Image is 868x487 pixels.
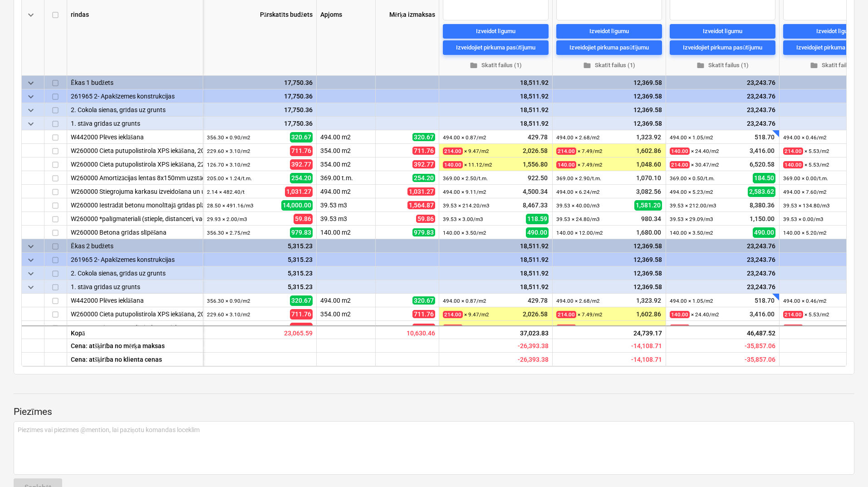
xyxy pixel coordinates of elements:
span: 980.34 [640,214,662,223]
small: 140.00 × 12.00 / m2 [556,230,603,236]
span: keyboard_arrow_down [25,268,36,279]
small: 494.00 × 2.68 / m2 [556,134,600,141]
div: 23,243.76 [670,89,775,103]
span: 1,070.10 [635,173,662,182]
small: 126.70 × 3.10 / m2 [207,325,250,331]
div: 23,243.76 [670,280,775,294]
div: Izveidot līgumu [589,26,629,36]
button: Izveidojiet pirkuma pasūtījumu [670,40,775,55]
span: 3,082.56 [635,187,662,196]
div: 17,750.36 [207,103,313,117]
small: 369.00 × 2.50 / t.m. [443,175,488,182]
div: Izveidojiet pirkuma pasūtījumu [683,42,762,53]
span: 2,026.58 [522,310,549,319]
span: folder [696,61,705,69]
span: 59.86 [416,215,435,223]
span: keyboard_arrow_down [25,118,36,129]
small: × 24.40 / m2 [670,311,719,318]
span: 6,520.58 [749,160,775,169]
span: 490.00 [753,227,775,237]
span: keyboard_arrow_down [25,255,36,266]
small: 494.00 × 2.68 / m2 [556,298,600,304]
button: Izveidot līgumu [556,24,662,39]
span: Paredzamā rentabilitāte - iesniegts piedāvājums salīdzinājumā ar mērķa cenu [745,342,775,349]
div: 494.00 m2 [317,185,376,198]
button: Izveidojiet pirkuma pasūtījumu [556,40,662,55]
div: 1. stāva grīdas uz grunts [71,280,199,293]
small: 126.70 × 3.10 / m2 [207,162,250,168]
div: Ēkas 2 budžets [71,239,199,252]
div: 17,750.36 [207,89,313,103]
span: Paredzamā rentabilitāte - iesniegts piedāvājums salīdzinājumā ar klienta cenu [518,356,549,363]
small: 356.30 × 2.75 / m2 [207,230,250,236]
span: 1,031.27 [407,187,435,196]
span: 1,048.60 [635,160,662,169]
span: 140.00 [443,325,463,332]
small: × 9.47 / m2 [443,311,489,318]
div: 17,750.36 [207,76,313,89]
div: 261965 2- Apakšzemes konstrukcijas [71,253,199,266]
span: 1,602.86 [635,146,662,155]
div: W442000 Plēves ieklāšana [71,130,199,143]
span: 711.76 [412,310,435,318]
span: 320.67 [412,296,435,305]
small: 29.93 × 2.00 / m3 [207,216,247,222]
div: 354.00 m2 [317,321,376,335]
small: 494.00 × 5.23 / m2 [670,189,713,195]
div: W442000 Plēves ieklāšana [71,294,199,307]
span: 518.70 [754,133,775,142]
span: Paredzamā rentabilitāte - iesniegts piedāvājums salīdzinājumā ar klienta cenu [631,356,662,363]
small: 39.53 × 0.00 / m3 [783,216,824,222]
small: × 5.53 / m2 [783,161,829,168]
div: 1. stāva grīdas uz grunts [71,117,199,130]
div: 18,511.92 [443,253,549,266]
div: W260000 Stiegrojuma karkasu izveidošana un uzstādīšana, stiegras savienojot ar stiepli (75kg/m3) [71,185,199,198]
div: Cena: atšķirība no mērķa maksas [67,339,203,353]
small: 494.00 × 0.46 / m2 [783,134,827,141]
span: Skatīt failus (1) [673,60,772,71]
small: 494.00 × 0.87 / m2 [443,298,486,304]
span: 4,500.34 [522,187,549,196]
div: 12,369.58 [556,89,662,103]
div: W260000 Cieta putupolistirola XPS iekāšana, 200mm [71,144,199,157]
div: 18,511.92 [443,89,549,103]
span: folder [583,61,591,69]
div: 23,065.59 [203,325,317,339]
span: 392.77 [412,160,435,168]
small: 494.00 × 9.11 / m2 [443,189,486,195]
div: 12,369.58 [556,280,662,294]
small: 369.00 × 0.50 / t.m. [670,175,715,182]
span: 979.83 [412,228,435,236]
span: 140.00 [783,161,803,168]
div: 140.00 m2 [317,226,376,239]
span: 214.00 [443,148,463,155]
div: 5,315.23 [207,253,313,266]
div: W260000 Cieta putupolistirola XPS iekāšana, 220mm [71,321,199,334]
span: folder [470,61,478,69]
span: 118.59 [526,214,549,224]
div: 18,511.92 [443,117,549,130]
span: 1,323.92 [635,133,662,142]
div: 39.53 m3 [317,212,376,226]
div: Izveidot līgumu [816,26,856,36]
div: 18,511.92 [443,76,549,89]
div: 12,369.58 [556,253,662,266]
div: 17,750.36 [207,117,313,130]
small: 2.14 × 482.40 / t [207,189,245,195]
div: 354.00 m2 [317,144,376,157]
div: 37,023.83 [439,325,553,339]
span: 1,556.80 [522,160,549,169]
span: 1,680.00 [635,228,662,237]
small: 369.00 × 2.90 / t.m. [556,175,601,182]
small: × 7.49 / m2 [556,148,603,155]
span: 8,380.36 [749,201,775,210]
span: 254.20 [290,173,313,183]
span: 711.76 [290,309,313,319]
span: Paredzamā rentabilitāte - iesniegts piedāvājums salīdzinājumā ar mērķa cenu [518,342,549,349]
span: 214.00 [443,311,463,318]
div: Izveidojiet pirkuma pasūtījumu [456,42,535,53]
div: W260000 Amortizācijas lentas 8x150mm uzstādīšana [71,171,199,184]
div: 23,243.76 [670,239,775,253]
div: 261965 2- Apakšzemes konstrukcijas [71,89,199,103]
div: 2. Cokola sienas, grīdas uz grunts [71,103,199,116]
